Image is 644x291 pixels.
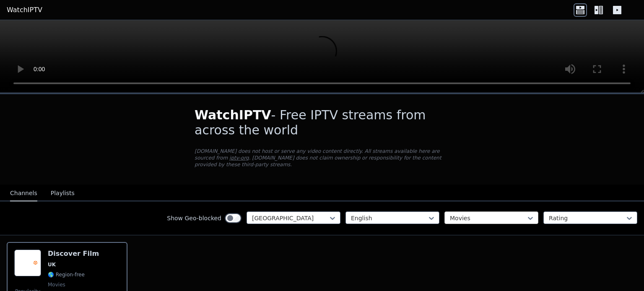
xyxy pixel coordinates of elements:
button: Playlists [51,185,75,201]
span: 🌎 Region-free [48,271,85,278]
a: WatchIPTV [7,5,42,15]
p: [DOMAIN_NAME] does not host or serve any video content directly. All streams available here are s... [195,148,449,168]
button: Channels [10,185,37,201]
a: iptv-org [229,155,249,161]
img: Discover Film [14,250,41,276]
h6: Discover Film [48,250,99,258]
h1: - Free IPTV streams from across the world [195,108,449,138]
span: UK [48,261,56,268]
span: WatchIPTV [195,108,271,122]
span: movies [48,281,65,288]
label: Show Geo-blocked [167,214,221,222]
